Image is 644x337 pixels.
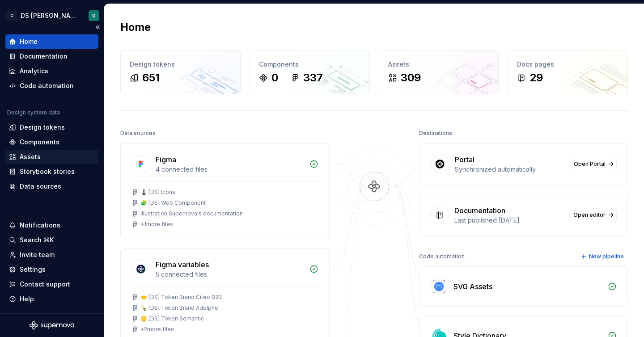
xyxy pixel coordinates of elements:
div: 337 [303,71,323,85]
a: Code automation [5,79,98,93]
a: Figma4 connected files♟️ [DS] Icons🧩 [DS] Web ComponentIllustration Supernova's documentation+1mo... [120,143,330,239]
div: Documentation [454,205,505,216]
div: 🧩 [DS] Web Component [140,199,206,206]
div: Components [259,60,360,69]
div: Figma [156,154,176,165]
div: Assets [388,60,490,69]
div: Synchronized automatically [455,165,565,174]
div: Destinations [419,127,452,139]
a: Analytics [5,64,98,78]
a: Open editor [569,209,617,221]
button: Contact support [5,277,98,291]
div: Components [20,138,59,147]
div: 29 [530,71,543,85]
div: ♟️ [DS] Icons [140,189,175,196]
div: Notifications [20,221,60,230]
div: Documentation [20,52,68,61]
div: 309 [401,71,421,85]
a: Design tokens [5,120,98,135]
span: Open editor [573,211,606,219]
a: Design tokens651 [120,51,241,94]
div: Docs pages [517,60,619,69]
div: Design tokens [20,123,65,132]
button: New pipeline [578,250,628,263]
div: 0 [271,71,278,85]
div: Storybook stories [20,167,75,176]
div: 🍾 [DS] Token Brand Adelphe [140,304,218,312]
div: Code automation [419,250,465,263]
div: 🪙 [DS] Token Semantic [140,315,204,322]
div: Portal [455,154,475,165]
a: Invite team [5,248,98,262]
a: Home [5,34,98,49]
button: CDS [PERSON_NAME]O [2,6,102,25]
a: Assets [5,150,98,164]
div: Illustration Supernova's documentation [140,210,243,217]
div: Contact support [20,280,70,289]
div: Design tokens [130,60,231,69]
div: O [92,12,96,19]
a: Components0337 [250,51,370,94]
div: Help [20,295,34,303]
a: Settings [5,262,98,277]
div: Assets [20,152,41,161]
div: Figma variables [156,259,209,270]
button: Help [5,292,98,306]
div: + 1 more files [140,221,173,228]
div: Home [20,37,38,46]
a: Docs pages29 [508,51,628,94]
div: Code automation [20,81,74,90]
span: New pipeline [589,253,624,260]
div: Search ⌘K [20,236,54,244]
span: Open Portal [574,160,606,168]
button: Search ⌘K [5,233,98,247]
div: Design system data [7,109,60,116]
a: Open Portal [570,158,617,170]
a: Data sources [5,179,98,194]
div: SVG Assets [453,281,492,292]
a: Storybook stories [5,164,98,179]
div: 5 connected files [156,270,304,279]
div: Analytics [20,67,48,76]
button: Collapse sidebar [91,21,104,34]
div: 651 [142,71,160,85]
div: DS [PERSON_NAME] [21,11,78,20]
div: 4 connected files [156,165,304,174]
div: Data sources [20,182,61,191]
h2: Home [120,20,151,34]
a: Documentation [5,49,98,63]
svg: Supernova Logo [30,321,74,330]
div: Last published [DATE] [454,216,564,225]
div: Settings [20,265,46,274]
div: 🤝 [DS] Token Brand Citeo B2B [140,294,222,301]
div: C [6,10,17,21]
a: Components [5,135,98,149]
div: Data sources [120,127,156,139]
div: Invite team [20,250,55,259]
a: Assets309 [379,51,499,94]
div: + 2 more files [140,326,174,333]
button: Notifications [5,218,98,232]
